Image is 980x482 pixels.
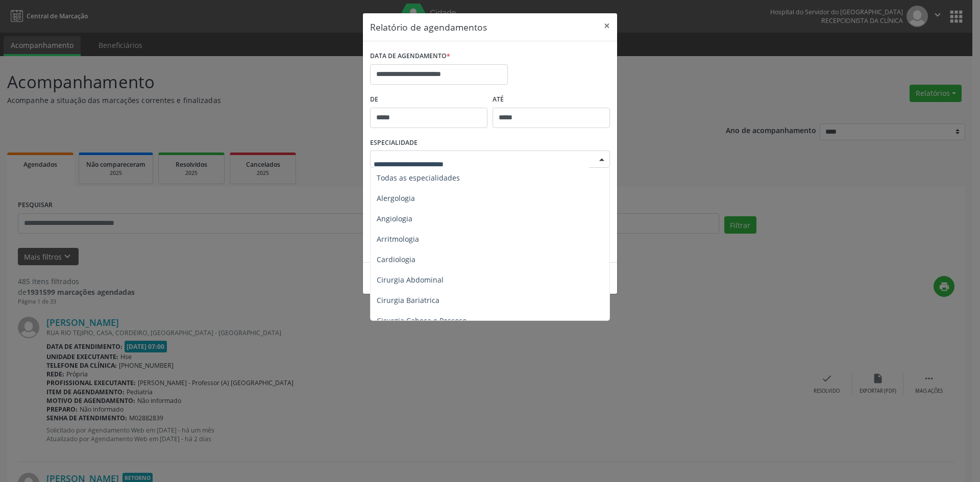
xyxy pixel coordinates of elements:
span: Todas as especialidades [377,173,460,183]
span: Cardiologia [377,255,415,264]
label: ESPECIALIDADE [370,135,418,151]
button: Close [597,13,617,38]
label: DATA DE AGENDAMENTO [370,48,450,64]
label: ATÉ [493,92,610,108]
label: De [370,92,487,108]
h5: Relatório de agendamentos [370,20,487,34]
span: Arritmologia [377,234,419,244]
span: Cirurgia Abdominal [377,275,444,285]
span: Cirurgia Cabeça e Pescoço [377,316,467,325]
span: Cirurgia Bariatrica [377,295,439,305]
span: Angiologia [377,214,412,223]
span: Alergologia [377,193,415,203]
